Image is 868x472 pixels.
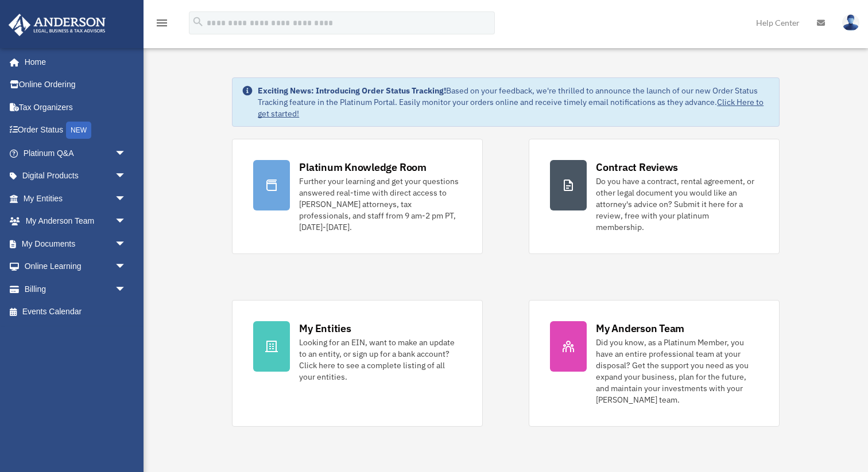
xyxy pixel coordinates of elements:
[8,73,144,96] a: Online Ordering
[8,210,144,233] a: My Anderson Teamarrow_drop_down
[258,85,770,119] div: Based on your feedback, we're thrilled to announce the launch of our new Order Status Tracking fe...
[8,278,144,301] a: Billingarrow_drop_down
[8,187,144,210] a: My Entitiesarrow_drop_down
[529,300,780,427] a: My Anderson Team Did you know, as a Platinum Member, you have an entire professional team at your...
[596,175,758,233] div: Do you have a contract, rental agreement, or other legal document you would like an attorney's ad...
[232,300,483,427] a: My Entities Looking for an EIN, want to make an update to an entity, or sign up for a bank accoun...
[529,139,780,254] a: Contract Reviews Do you have a contract, rental agreement, or other legal document you would like...
[155,20,169,30] a: menu
[115,165,138,188] span: arrow_drop_down
[299,337,462,383] div: Looking for an EIN, want to make an update to an entity, or sign up for a bank account? Click her...
[8,96,144,119] a: Tax Organizers
[5,14,109,36] img: Anderson Advisors Platinum Portal
[258,85,446,96] strong: Exciting News: Introducing Order Status Tracking!
[596,337,758,405] div: Did you know, as a Platinum Member, you have an entire professional team at your disposal? Get th...
[8,301,144,323] a: Events Calendar
[8,255,144,278] a: Online Learningarrow_drop_down
[8,142,144,165] a: Platinum Q&Aarrow_drop_down
[66,122,91,139] div: NEW
[299,160,427,174] div: Platinum Knowledge Room
[299,321,351,336] div: My Entities
[8,119,144,142] a: Order StatusNEW
[596,321,684,336] div: My Anderson Team
[115,142,138,165] span: arrow_drop_down
[842,14,859,31] img: User Pic
[115,210,138,233] span: arrow_drop_down
[299,175,462,233] div: Further your learning and get your questions answered real-time with direct access to [PERSON_NAM...
[115,232,138,256] span: arrow_drop_down
[8,165,144,188] a: Digital Productsarrow_drop_down
[115,187,138,210] span: arrow_drop_down
[115,255,138,279] span: arrow_drop_down
[596,160,678,174] div: Contract Reviews
[155,16,169,30] i: menu
[8,232,144,255] a: My Documentsarrow_drop_down
[258,97,764,119] a: Click Here to get started!
[115,278,138,301] span: arrow_drop_down
[8,50,138,73] a: Home
[232,139,483,254] a: Platinum Knowledge Room Further your learning and get your questions answered real-time with dire...
[192,15,204,28] i: search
